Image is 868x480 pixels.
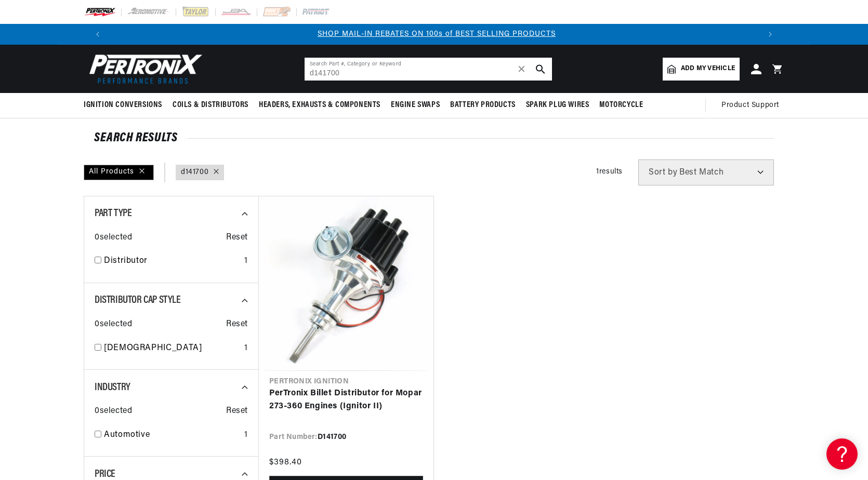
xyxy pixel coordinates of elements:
summary: Engine Swaps [386,93,445,117]
button: Translation missing: en.sections.announcements.next_announcement [760,24,781,45]
summary: Ignition Conversions [84,93,167,117]
span: Engine Swaps [391,100,440,111]
div: All Products [84,165,154,180]
span: Distributor Cap Style [95,295,181,305]
div: 2 of 3 [111,29,762,40]
a: Add my vehicle [663,58,740,81]
summary: Coils & Distributors [167,93,254,117]
a: Automotive [104,429,240,442]
span: Ignition Conversions [84,100,162,111]
div: 1 [244,429,248,442]
img: Pertronix [84,51,203,87]
span: Reset [226,231,248,245]
div: 1 [244,342,248,355]
span: Product Support [721,100,779,111]
span: Price [95,469,115,479]
span: Industry [95,382,130,393]
summary: Product Support [721,93,784,118]
span: 1 results [596,168,623,176]
span: Battery Products [450,100,516,111]
a: Distributor [104,255,240,268]
a: PerTronix Billet Distributor for Mopar 273-360 Engines (Ignitor II) [269,387,423,414]
summary: Motorcycle [594,93,648,117]
select: Sort by [638,159,774,185]
span: Headers, Exhausts & Components [259,100,380,111]
summary: Spark Plug Wires [521,93,595,117]
span: 0 selected [95,231,132,245]
span: Spark Plug Wires [526,100,589,111]
div: Announcement [111,29,762,40]
div: SEARCH RESULTS [94,133,774,143]
summary: Headers, Exhausts & Components [254,93,386,117]
slideshow-component: Translation missing: en.sections.announcements.announcement_bar [58,24,810,45]
button: Translation missing: en.sections.announcements.previous_announcement [87,24,108,45]
span: Reset [226,405,248,418]
button: search button [529,58,552,81]
input: Search Part #, Category or Keyword [305,58,552,81]
div: 1 [244,255,248,268]
span: Sort by [649,168,677,177]
span: Add my vehicle [681,64,735,74]
span: Reset [226,318,248,331]
span: Part Type [95,208,131,219]
a: [DEMOGRAPHIC_DATA] [104,342,240,355]
span: 0 selected [95,318,132,331]
a: SHOP MAIL-IN REBATES ON 100s of BEST SELLING PRODUCTS [318,30,556,38]
span: Coils & Distributors [173,100,248,111]
span: 0 selected [95,405,132,418]
summary: Battery Products [445,93,521,117]
span: Motorcycle [599,100,643,111]
a: d141700 [181,167,208,178]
